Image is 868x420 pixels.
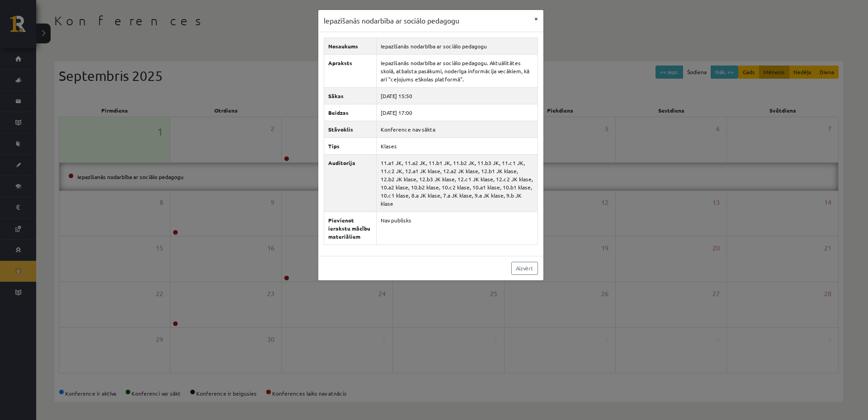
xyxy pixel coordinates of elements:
[376,154,538,212] td: 11.a1 JK, 11.a2 JK, 11.b1 JK, 11.b2 JK, 11.b3 JK, 11.c1 JK, 11.c2 JK, 12.a1 JK klase, 12.a2 JK kl...
[511,262,538,275] a: Aizvērt
[376,104,538,121] td: [DATE] 17:00
[376,87,538,104] td: [DATE] 15:50
[324,121,376,137] th: Stāvoklis
[376,38,538,54] td: Iepazīšanās nodarbība ar sociālo pedagogu
[324,54,376,87] th: Apraksts
[376,121,538,137] td: Konference nav sākta
[376,54,538,87] td: Iepazīšanās nodarbība ar sociālo pedagogu. Aktuālitātes skolā, atbalsta pasākumi, noderīga inform...
[324,212,376,245] th: Pievienot ierakstu mācību materiāliem
[324,87,376,104] th: Sākas
[324,104,376,121] th: Beidzas
[324,154,376,212] th: Auditorija
[376,137,538,154] td: Klases
[324,15,459,26] h3: Iepazīšanās nodarbība ar sociālo pedagogu
[324,137,376,154] th: Tips
[376,212,538,245] td: Nav publisks
[529,10,543,27] button: ×
[324,38,376,54] th: Nosaukums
